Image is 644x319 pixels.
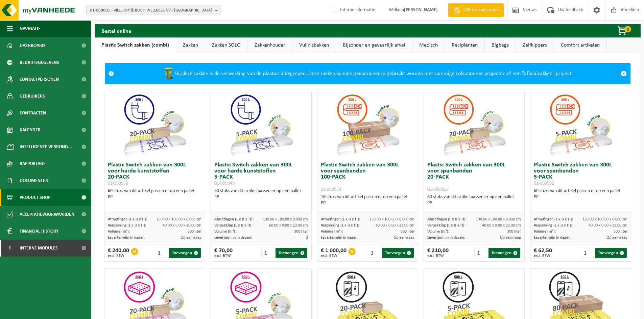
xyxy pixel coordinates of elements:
span: Volume (m³): [534,230,556,234]
span: Verpakking (L x B x H): [534,223,572,228]
span: Levertermijn in dagen: [427,236,465,240]
span: excl. BTW [108,254,129,258]
div: € 1 000,00 [321,248,347,258]
a: Plastic Switch zakken (combi) [95,37,176,53]
div: 60 stuks van dit artikel passen er op een pallet [427,194,521,206]
div: € 62,50 [534,248,552,258]
span: Rapportage [20,155,46,172]
span: 300 liter [401,230,414,234]
span: Verpakking (L x B x H): [321,223,359,228]
span: 300 liter [188,230,201,234]
button: Toevoegen [276,248,307,258]
strong: [PERSON_NAME] [404,7,438,12]
a: Zakken [176,37,205,53]
span: I [7,240,13,257]
a: Zelfkippers [516,37,554,53]
a: Sluit melding [617,63,630,84]
img: 01-999954 [334,91,402,159]
span: 130.00 x 100.00 x 0.000 cm [369,217,414,221]
span: Documenten [20,172,48,189]
div: PP [214,194,308,200]
input: 1 [261,248,275,258]
span: Levertermijn in dagen: [321,236,358,240]
span: Interne modules [20,240,58,257]
span: Afmetingen (L x B x H): [321,217,360,221]
span: 300 liter [507,230,521,234]
span: 01-999954 [321,187,341,192]
div: 60 stuks van dit artikel passen er op een pallet [108,188,201,200]
div: 60 stuks van dit artikel passen er op een pallet [534,188,627,200]
span: 300 liter [614,230,627,234]
span: 01-999953 [427,187,448,192]
span: 40.00 x 0.00 x 23.00 cm [376,223,414,228]
span: Contactpersonen [20,71,59,88]
span: Afmetingen (L x B x H): [427,217,467,221]
span: excl. BTW [534,254,552,258]
a: Bijzonder en gevaarlijk afval [336,37,412,53]
img: 01-999949 [228,91,295,159]
span: Volume (m³): [321,230,343,234]
a: Bigbags [485,37,516,53]
div: PP [534,194,627,200]
span: Verpakking (L x B x H): [108,223,146,228]
a: Vuilnisbakken [292,37,336,53]
a: Medisch [412,37,445,53]
h3: Plastic Switch zakken van 300L voor spanbanden 5-PACK [534,162,627,186]
div: € 240,00 [108,248,129,258]
a: Offerte aanvragen [448,3,504,17]
h3: Plastic Switch zakken van 300L voor spanbanden 100-PACK [321,162,414,192]
div: PP [321,200,414,206]
label: Interne informatie [331,5,375,15]
span: Volume (m³): [214,230,236,234]
div: Bij deze zakken is de verwerking van de plastics inbegrepen. Deze zakken kunnen gecombineerd gebr... [117,63,617,84]
span: 01-000001 - VILLEROY & BOCH WELLNESS NV - [GEOGRAPHIC_DATA] [90,5,212,16]
span: Financial History [20,223,58,240]
img: WB-0240-HPE-GN-50.png [162,67,175,80]
span: Volume (m³): [108,230,130,234]
span: 3 [306,236,308,240]
span: Verpakking (L x B x H): [214,223,253,228]
span: excl. BTW [427,254,449,258]
img: 01-999953 [440,91,508,159]
span: 01-999949 [214,181,235,186]
span: Levertermijn in dagen: [534,236,571,240]
input: 1 [155,248,169,258]
span: 130.00 x 100.00 x 0.000 cm [582,217,627,221]
h3: Plastic Switch zakken van 300L voor spanbanden 20-PACK [427,162,521,192]
span: 0 [624,26,631,32]
button: Toevoegen [488,248,520,258]
a: Zakken SOLO [205,37,247,53]
button: Toevoegen [382,248,414,258]
button: 01-000001 - VILLEROY & BOCH WELLNESS NV - [GEOGRAPHIC_DATA] [86,5,221,15]
span: 130.00 x 100.00 x 0.000 cm [157,217,201,221]
input: 1 [581,248,595,258]
span: Levertermijn in dagen: [214,236,252,240]
span: Afmetingen (L x B x H): [214,217,254,221]
span: Op aanvraag [500,236,521,240]
button: Toevoegen [595,248,627,258]
span: 01-999950 [108,181,128,186]
a: Comfort artikelen [554,37,606,53]
span: Afmetingen (L x B x H): [108,217,147,221]
div: PP [108,194,201,200]
h3: Plastic Switch zakken van 300L voor harde kunststoffen 20-PACK [108,162,201,186]
span: Verpakking (L x B x H): [427,223,466,228]
span: Acceptatievoorwaarden [20,206,74,223]
div: 60 stuks van dit artikel passen er op een pallet [214,188,308,200]
span: 40.00 x 0.00 x 23.00 cm [589,223,627,228]
div: PP [427,200,521,206]
span: Volume (m³): [427,230,449,234]
span: 60.00 x 0.00 x 23.00 cm [269,223,308,228]
span: Afmetingen (L x B x H): [534,217,573,221]
span: 40.00 x 0.00 x 20.00 cm [163,223,201,228]
span: Navigatie [20,20,41,37]
span: Op aanvraag [393,236,414,240]
div: 16 stuks van dit artikel passen er op een pallet [321,194,414,206]
div: € 210,00 [427,248,449,258]
button: 0 [606,24,640,37]
button: Toevoegen [169,248,201,258]
span: 300 liter [294,230,308,234]
span: Contracten [20,105,46,122]
span: 01-999952 [534,181,554,186]
span: Dashboard [20,37,45,54]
